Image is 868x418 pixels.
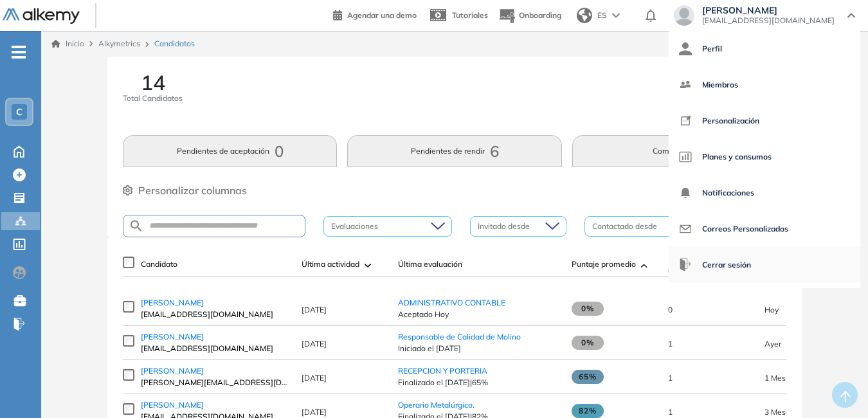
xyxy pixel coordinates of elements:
[98,39,140,48] span: Alkymetrics
[51,38,84,50] a: Inicio
[498,2,561,30] button: Onboarding
[764,407,794,417] span: 07-May-2025
[702,69,738,100] span: Miembros
[347,10,417,20] span: Agendar una demo
[141,298,204,307] span: [PERSON_NAME]
[141,343,289,354] span: [EMAIL_ADDRESS][DOMAIN_NAME]
[679,33,850,64] a: Perfil
[679,186,692,199] img: icon
[668,373,673,383] span: 1
[398,259,462,270] span: Última evaluación
[3,8,80,24] img: Logo
[572,404,604,418] span: 82%
[154,38,195,50] span: Candidatos
[572,135,786,167] button: Completos7
[141,366,204,376] span: [PERSON_NAME]
[572,336,604,350] span: 0%
[679,214,850,244] a: Correos Personalizados
[679,69,850,100] a: Miembros
[452,10,488,20] span: Tutoriales
[333,6,417,22] a: Agendar una demo
[129,218,144,234] img: SEARCH_ALT
[572,259,636,270] span: Puntaje promedio
[141,365,289,377] a: [PERSON_NAME]
[702,15,835,26] span: [EMAIL_ADDRESS][DOMAIN_NAME]
[679,141,850,172] a: Planes y consumos
[398,366,487,376] a: RECEPCION Y PORTERIA
[702,177,754,208] span: Notificaciones
[702,214,788,244] span: Correos Personalizados
[519,10,561,20] span: Onboarding
[572,370,604,384] span: 65%
[398,343,559,354] span: Iniciado el [DATE]
[702,5,835,15] span: [PERSON_NAME]
[679,150,692,163] img: icon
[123,183,247,198] button: Personalizar columnas
[347,135,561,167] button: Pendientes de rendir6
[141,331,289,343] a: [PERSON_NAME]
[138,183,247,198] span: Personalizar columnas
[668,305,673,314] span: 0
[679,259,692,271] img: icon
[764,305,779,314] span: 20-Aug-2025
[302,259,359,270] span: Última actividad
[641,264,647,268] img: [missing "en.ARROW_ALT" translation]
[764,339,781,349] span: 19-Aug-2025
[123,93,183,104] span: Total Candidatos
[302,305,327,314] span: [DATE]
[764,373,786,383] span: 08-Jul-2025
[302,407,327,417] span: [DATE]
[679,177,850,208] a: Notificaciones
[141,399,289,411] a: [PERSON_NAME]
[702,33,722,64] span: Perfil
[398,332,521,341] a: Responsable de Calidad de Molino
[16,107,23,117] span: C
[398,377,559,388] span: Finalizado el [DATE] | 65%
[141,259,177,270] span: Candidato
[679,78,692,91] img: icon
[702,141,772,172] span: Planes y consumos
[702,105,759,136] span: Personalización
[612,13,620,18] img: arrow
[679,223,692,235] img: icon
[398,400,475,410] a: Operario Metalúrgico.
[572,302,604,316] span: 0%
[141,309,289,320] span: [EMAIL_ADDRESS][DOMAIN_NAME]
[668,407,673,417] span: 1
[302,373,327,383] span: [DATE]
[398,309,559,320] span: Aceptado Hoy
[668,339,673,349] span: 1
[141,400,204,410] span: [PERSON_NAME]
[398,298,505,307] a: ADMINISTRATIVO CONTABLE
[679,114,692,127] img: icon
[12,51,26,53] i: -
[302,339,327,349] span: [DATE]
[141,72,165,93] span: 14
[123,135,337,167] button: Pendientes de aceptación0
[679,250,751,280] button: Cerrar sesión
[577,8,592,23] img: world
[679,42,692,55] img: icon
[702,250,751,280] span: Cerrar sesión
[365,264,371,268] img: [missing "en.ARROW_ALT" translation]
[141,297,289,309] a: [PERSON_NAME]
[597,10,607,21] span: ES
[679,105,850,136] a: Personalización
[141,377,289,388] span: [PERSON_NAME][EMAIL_ADDRESS][DOMAIN_NAME]
[141,332,204,341] span: [PERSON_NAME]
